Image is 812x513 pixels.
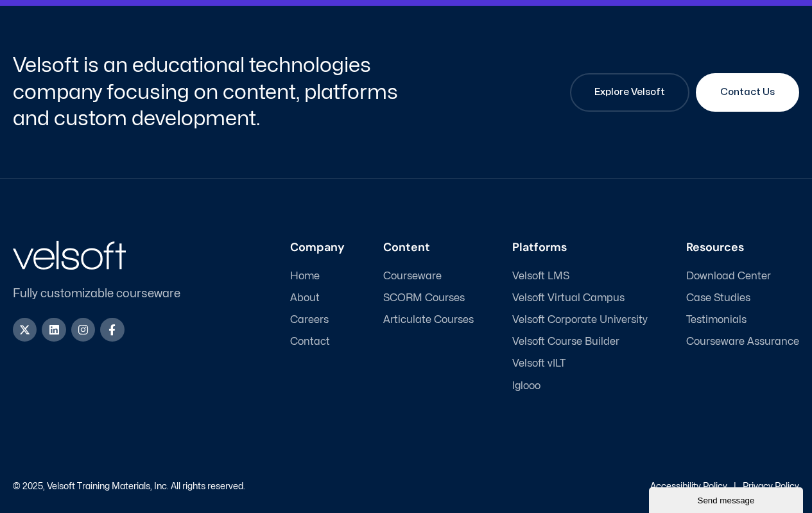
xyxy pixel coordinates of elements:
[13,285,202,302] p: Fully customizable courseware
[686,314,747,326] span: Testimonials
[512,336,619,348] span: Velsoft Course Builder
[594,85,665,100] span: Explore Velsoft
[743,482,799,491] a: Privacy Policy
[512,270,648,283] a: Velsoft LMS
[720,85,775,100] span: Contact Us
[696,73,799,112] a: Contact Us
[383,314,474,326] a: Articulate Courses
[290,336,345,348] a: Contact
[686,241,799,255] h3: Resources
[383,292,474,304] a: SCORM Courses
[290,314,329,326] span: Careers
[383,292,465,304] span: SCORM Courses
[512,270,569,283] span: Velsoft LMS
[649,485,806,513] iframe: chat widget
[512,358,566,370] span: Velsoft vILT
[686,336,799,348] a: Courseware Assurance
[512,241,648,255] h3: Platforms
[290,292,320,304] span: About
[734,482,736,491] p: |
[512,380,540,392] span: Iglooo
[686,292,799,304] a: Case Studies
[650,482,727,491] a: Accessibility Policy
[13,482,245,491] p: © 2025, Velsoft Training Materials, Inc. All rights reserved.
[383,270,474,283] a: Courseware
[686,270,771,283] span: Download Center
[686,292,750,304] span: Case Studies
[570,73,689,112] a: Explore Velsoft
[290,292,345,304] a: About
[383,241,474,255] h3: Content
[512,380,648,392] a: Iglooo
[512,358,648,370] a: Velsoft vILT
[512,314,648,326] a: Velsoft Corporate University
[290,314,345,326] a: Careers
[13,52,403,132] h2: Velsoft is an educational technologies company focusing on content, platforms and custom developm...
[290,270,345,283] a: Home
[290,336,330,348] span: Contact
[686,270,799,283] a: Download Center
[290,270,320,283] span: Home
[290,241,345,255] h3: Company
[512,336,648,348] a: Velsoft Course Builder
[686,314,799,326] a: Testimonials
[512,292,648,304] a: Velsoft Virtual Campus
[383,270,442,283] span: Courseware
[512,292,625,304] span: Velsoft Virtual Campus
